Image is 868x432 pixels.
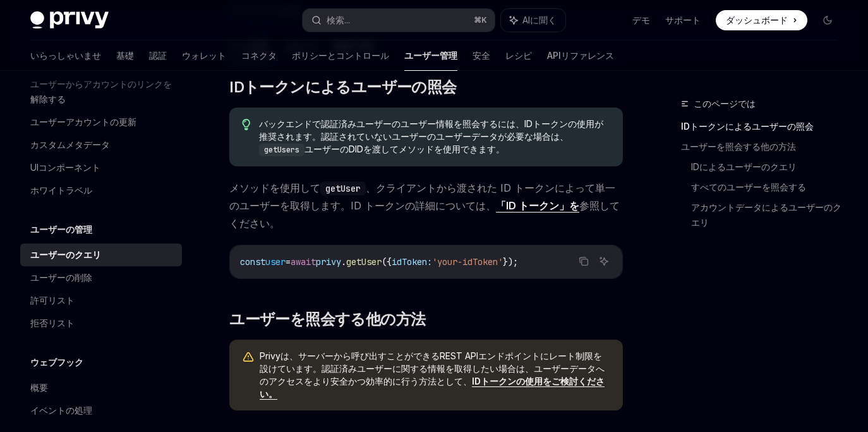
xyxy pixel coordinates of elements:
a: いらっしゃいませ [30,40,101,71]
font: デモ [632,15,650,25]
font: 許可リスト [30,295,75,305]
a: ポリシーとコントロール [292,40,389,71]
a: アカウントデータによるユーザーのクエリ [691,197,848,233]
a: ユーザーの削除 [20,266,182,289]
a: レシピ [505,40,532,71]
font: 拒否リスト [30,318,75,328]
font: メソッドを使用して [229,182,320,194]
font: IDによるユーザーのクエリ [691,161,797,172]
svg: ヒント [242,119,251,130]
font: いらっしゃいませ [30,50,101,61]
font: 概要 [30,382,48,393]
font: アカウントデータによるユーザーのクエリ [691,202,841,228]
a: ホワイトラベル [20,179,182,202]
font: ユーザーのクエリ [30,249,101,260]
a: IDトークンによるユーザーの照会 [681,116,848,137]
font: レシピ [505,50,532,61]
span: }); [503,256,518,268]
a: 概要 [20,376,182,399]
code: getUser [320,182,366,195]
font: バックエンドで認証済みユーザーのユーザー情報を照会するには、IDトークンの使用が推奨されます。認証されていないユーザーのユーザーデータが必要な場合は、 [259,118,603,142]
button: AIに聞く [596,253,612,269]
a: ユーザー管理 [404,40,457,71]
a: 「ID トークン」を [496,199,579,213]
button: ダークモードを切り替える [817,10,838,30]
a: ユーザーからアカウントのリンクを解除する [20,73,182,111]
font: 認証 [149,50,167,61]
font: ユーザー管理 [404,50,457,61]
a: APIリファレンス [547,40,614,71]
button: コードブロックの内容をコピーします [576,253,592,269]
font: 安全 [473,50,490,61]
font: IDトークンによるユーザーの照会 [681,121,814,132]
a: 認証 [149,40,167,71]
font: 、クライアントから渡された ID トークンによって単一のユーザーを取得します。ID トークンの詳細については、 [229,182,615,212]
span: = [286,256,291,268]
span: await [291,256,316,268]
a: デモ [632,14,650,27]
font: ユーザーを照会する他の方法 [681,141,796,152]
font: ユーザーのDIDを渡してメソッドを使用できます。 [304,144,505,154]
a: コネクタ [241,40,277,71]
span: privy [316,256,341,268]
span: user [265,256,286,268]
a: ユーザーを照会する他の方法 [681,137,848,157]
a: ダッシュボード [716,10,807,30]
font: ウェブフック [30,357,83,367]
font: ホワイトラベル [30,185,92,195]
a: UIコンポーネント [20,156,182,179]
a: 安全 [473,40,490,71]
font: ユーザーの削除 [30,272,92,283]
svg: 警告 [242,351,255,364]
a: ウォレット [182,40,226,71]
span: . [341,256,346,268]
font: 「ID トークン」を [496,199,579,212]
font: APIリファレンス [547,50,614,61]
font: コネクタ [241,50,277,61]
font: カスタムメタデータ [30,139,110,150]
a: カスタムメタデータ [20,133,182,156]
font: イベントの処理 [30,405,92,416]
font: このページでは [694,98,756,109]
a: すべてのユーザーを照会する [691,177,848,197]
a: サポート [665,14,701,27]
span: getUser [346,256,382,268]
button: 検索...⌘K [303,9,494,32]
button: AIに聞く [501,9,565,32]
font: 基礎 [116,50,134,61]
a: 拒否リスト [20,312,182,335]
font: K [481,15,487,25]
span: const [240,256,265,268]
font: AIに聞く [522,15,557,25]
font: ユーザーの管理 [30,224,92,235]
span: 'your-idToken' [432,256,503,268]
a: ユーザーのクエリ [20,244,182,266]
font: IDトークンによるユーザーの照会 [229,78,456,96]
font: サポート [665,15,701,25]
font: ダッシュボード [726,15,788,25]
font: ポリシーとコントロール [292,50,389,61]
a: ユーザーアカウントの更新 [20,111,182,133]
a: 許可リスト [20,289,182,312]
font: 検索... [327,15,350,25]
font: すべてのユーザーを照会する [691,182,806,192]
font: ウォレット [182,50,226,61]
a: イベントの処理 [20,399,182,422]
font: ユーザーを照会する他の方法 [229,310,425,328]
span: ({ [382,256,392,268]
a: IDによるユーザーのクエリ [691,157,848,177]
img: ダークロゴ [30,11,109,29]
font: ⌘ [474,15,481,25]
code: getUsers [259,144,304,156]
span: idToken: [392,256,432,268]
font: ユーザーアカウントの更新 [30,116,136,127]
a: 基礎 [116,40,134,71]
font: UIコンポーネント [30,162,100,173]
font: Privyは、サーバーから呼び出すことができるREST APIエンドポイントにレート制限を設けています。認証済みユーザーに関する情報を取得したい場合は、 [260,350,602,374]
